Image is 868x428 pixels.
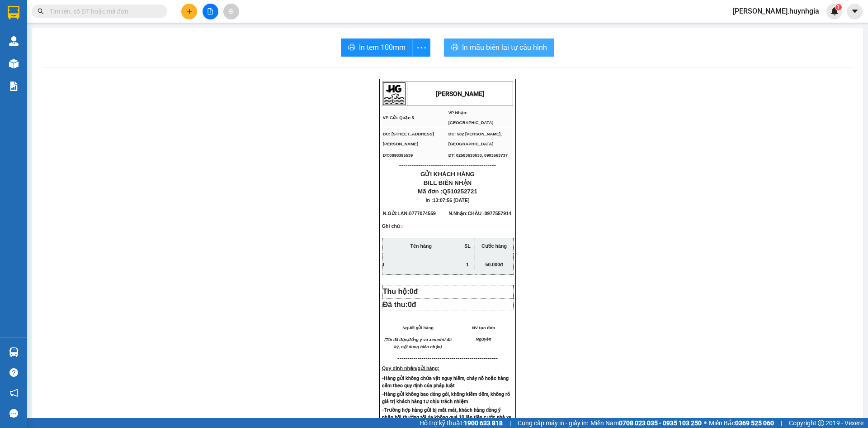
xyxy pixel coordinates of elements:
span: NV tạo đơn [472,326,495,330]
span: Nhận: [77,8,99,17]
div: Quận 5 [8,8,71,19]
div: CHÂU [77,28,169,39]
span: 0977557914 [485,211,511,216]
span: search [38,8,44,14]
span: printer [451,43,458,52]
span: GỬI KHÁCH HÀNG [420,171,475,178]
strong: Tên hàng [410,243,432,249]
span: ĐC: [STREET_ADDRESS][PERSON_NAME] [383,132,434,146]
span: 1 [466,262,469,267]
span: ĐT:0898395539 [383,153,413,158]
span: file-add [207,8,213,14]
strong: Cước hàng [481,243,507,249]
button: printerIn mẫu biên lai tự cấu hình [444,38,554,57]
img: warehouse-icon [9,36,19,46]
span: ĐT: 02583633633, 0903563737 [448,153,508,158]
span: notification [9,389,18,397]
span: printer [348,43,355,52]
em: như đã ký, nội dung biên nhận) [394,337,452,349]
span: ⚪️ [704,421,707,425]
span: --- [397,355,403,361]
strong: 1900 633 818 [464,419,503,427]
img: logo-vxr [8,6,19,19]
span: caret-down [851,7,859,15]
span: 13:07:56 [DATE] [433,197,470,203]
img: solution-icon [9,82,19,91]
strong: -Trường hợp hàng gửi bị mất mát, khách hàng đòng ý nhận bồi thường tối đa không quá 10 lần tiền c... [382,407,512,428]
sup: 1 [835,4,842,10]
span: t [383,262,385,267]
img: icon-new-feature [830,7,839,15]
span: | [781,418,782,428]
img: logo [383,82,406,105]
span: | [509,418,511,428]
button: plus [181,4,197,19]
span: - [407,211,436,216]
span: Người gửi hàng [402,326,434,330]
strong: -Hàng gửi không chứa vật nguy hiểm, cháy nổ hoặc hàng cấm theo quy định của pháp luật [382,375,509,389]
div: 50.000 [76,57,170,70]
span: Ghi chú : [382,223,403,236]
button: printerIn tem 100mm [341,38,413,57]
span: more [413,42,430,53]
span: [PERSON_NAME].huynhgia [726,5,826,17]
strong: 0369 525 060 [735,419,774,427]
button: caret-down [847,4,863,19]
span: Hỗ trợ kỹ thuật: [420,418,503,428]
span: Q510252721 [443,188,477,195]
span: In : [426,197,470,203]
strong: -Hàng gửi không bao đóng gói, không kiểm đếm, không rõ giá trị khách hàng tự chịu trách nhiệm [382,391,510,404]
div: [GEOGRAPHIC_DATA] [77,8,169,28]
span: LAN [397,211,407,216]
div: 0977557914 [77,39,169,52]
span: copyright [818,420,824,426]
em: (Tôi đã đọc,đồng ý và xem [384,337,438,342]
span: In mẫu biên lai tự cấu hình [462,42,547,53]
span: question-circle [9,368,18,377]
span: Thu hộ: [383,288,422,295]
span: Đã thu: [383,301,416,308]
span: In tem 100mm [359,42,406,53]
div: 0777074559 [8,29,71,42]
span: Cung cấp máy in - giấy in: [518,418,588,428]
span: Miền Bắc [709,418,774,428]
button: more [412,38,430,57]
span: plus [186,8,193,14]
span: VP Gửi: Quận 5 [383,115,414,120]
span: N.Gửi: [383,211,436,216]
span: Miền Nam [590,418,702,428]
span: Gửi: [8,9,22,18]
strong: [PERSON_NAME] [436,90,484,97]
span: Nguyên [476,337,491,341]
span: 0đ [410,288,418,295]
img: warehouse-icon [9,347,19,357]
span: message [9,409,18,418]
span: VP Nhận: [GEOGRAPHIC_DATA] [448,111,494,125]
strong: Quy định nhận/gửi hàng: [382,365,439,371]
span: aim [228,8,234,14]
span: ---------------------------------------------- [399,162,496,169]
div: LAN [8,19,71,29]
span: 0777074559 [409,211,436,216]
button: file-add [203,4,218,19]
span: BILL BIÊN NHẬN [424,179,472,186]
strong: 0708 023 035 - 0935 103 250 [619,419,702,427]
span: ----------------------------------------------- [403,355,498,361]
input: Tìm tên, số ĐT hoặc mã đơn [50,6,156,16]
span: 0đ [408,301,416,308]
span: CHÂU - [467,211,511,216]
span: 50.000đ [485,262,503,267]
span: Chưa thu : [76,59,111,69]
img: warehouse-icon [9,59,19,68]
strong: SL [464,243,471,249]
button: aim [223,4,239,19]
span: ĐC: 582 [PERSON_NAME], [GEOGRAPHIC_DATA] [448,132,502,146]
span: Mã đơn : [418,188,477,195]
span: 1 [837,4,840,10]
span: N.Nhận: [448,211,511,216]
